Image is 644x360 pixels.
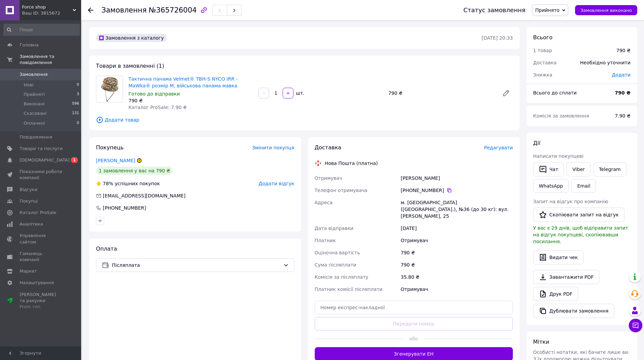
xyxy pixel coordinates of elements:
span: 1 товар [533,48,552,53]
span: Замовлення [20,71,48,78]
span: №365726004 [149,6,197,14]
input: Пошук [3,24,80,36]
span: 3 [77,91,79,98]
span: Дії [533,140,540,146]
a: Telegram [593,162,626,176]
div: 790 ₴ [616,47,630,54]
span: Налаштування [20,280,54,286]
span: Адреса [315,200,333,205]
button: Видати чек [533,250,583,264]
span: Додати відгук [259,181,294,186]
div: [PHONE_NUMBER] [401,187,513,194]
span: Запит на відгук про компанію [533,199,608,204]
a: Друк PDF [533,287,578,301]
span: Скасовані [24,110,47,117]
button: Дублювати замовлення [533,304,614,318]
div: Отримувач [399,234,514,247]
span: Force shop [22,4,73,10]
span: Мітки [533,339,549,345]
div: Повернутися назад [88,7,93,14]
span: Виконані [24,101,45,107]
span: Управління сайтом [20,233,63,245]
span: Платник [315,238,336,243]
button: Замовлення виконано [575,5,637,15]
button: Email [571,179,596,193]
div: 790 ₴ [399,259,514,271]
span: Головна [20,42,39,48]
div: 790 ₴ [128,97,253,104]
b: 790 ₴ [615,90,630,96]
a: WhatsApp [533,179,569,193]
span: Аналітика [20,221,43,227]
span: Замовлення виконано [580,8,632,13]
div: Отримувач [399,283,514,295]
span: 131 [72,110,79,117]
span: 7.90 ₴ [615,113,630,119]
span: Телефон отримувача [315,188,367,193]
span: 0 [77,82,79,88]
span: Отримувач [315,175,342,181]
div: [PHONE_NUMBER] [102,205,147,211]
span: 1 [71,157,78,163]
div: 790 ₴ [399,247,514,259]
a: Редагувати [499,86,513,100]
a: [PERSON_NAME] [96,158,135,163]
span: 596 [72,101,79,107]
span: Гаманець компанії [20,251,63,263]
span: Комісія за післяплату [315,274,368,280]
span: Знижка [533,72,552,78]
span: Покупець [96,144,124,151]
a: Тактична панама Velmet® TBH-S NYCO IRR - MaWka® розмір М, військова панама мавка [128,76,238,88]
span: Всього до сплати [533,90,577,96]
span: [DEMOGRAPHIC_DATA] [20,157,70,163]
span: Прийнято [535,7,559,13]
button: Чат [533,162,564,176]
span: Товари та послуги [20,146,63,152]
span: Замовлення та повідомлення [20,54,81,66]
div: Prom топ [20,304,63,310]
div: Нова Пошта (платна) [323,160,380,167]
time: [DATE] 20:33 [482,35,513,41]
div: Статус замовлення [463,7,526,14]
span: У вас є 29 днів, щоб відправити запит на відгук покупцеві, скопіювавши посилання. [533,225,628,244]
div: 790 ₴ [386,88,497,98]
span: 78% [103,181,113,186]
div: м. [GEOGRAPHIC_DATA] ([GEOGRAPHIC_DATA].), №36 (до 30 кг): вул. [PERSON_NAME], 25 [399,196,514,222]
div: успішних покупок [96,180,160,187]
span: 0 [77,120,79,126]
span: Всього [533,34,552,41]
span: Написати покупцеві [533,153,583,159]
span: Прийняті [24,91,45,98]
button: Скопіювати запит на відгук [533,208,624,222]
span: Каталог ProSale [20,210,56,216]
span: [PERSON_NAME] та рахунки [20,292,63,310]
span: Нові [24,82,33,88]
span: або [404,335,424,342]
span: Редагувати [484,145,513,150]
span: Показники роботи компанії [20,169,63,181]
span: Товари в замовленні (1) [96,63,164,69]
span: Готово до відправки [128,91,180,97]
img: Тактична панама Velmet® TBH-S NYCO IRR - MaWka® розмір М, військова панама мавка [96,76,123,102]
span: Дата відправки [315,226,354,231]
span: Додати [612,72,630,78]
span: Платник комісії післяплати [315,287,383,292]
div: [DATE] [399,222,514,234]
div: 35.80 ₴ [399,271,514,283]
span: Сума післяплати [315,262,357,268]
span: Додати товар [96,116,513,124]
span: Повідомлення [20,134,52,140]
div: 1 замовлення у вас на 790 ₴ [96,167,173,175]
span: Оплачені [24,120,45,126]
span: Замовлення [101,6,147,14]
span: Покупці [20,198,38,204]
div: Необхідно уточнити [576,55,635,70]
div: Ваш ID: 3815672 [22,10,81,16]
span: Післяплата [112,261,281,269]
a: Viber [567,162,590,176]
div: шт. [294,90,305,97]
span: Маркет [20,268,37,274]
input: Номер експрес-накладної [315,301,513,314]
span: Оціночна вартість [315,250,360,255]
div: [PERSON_NAME] [399,172,514,184]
